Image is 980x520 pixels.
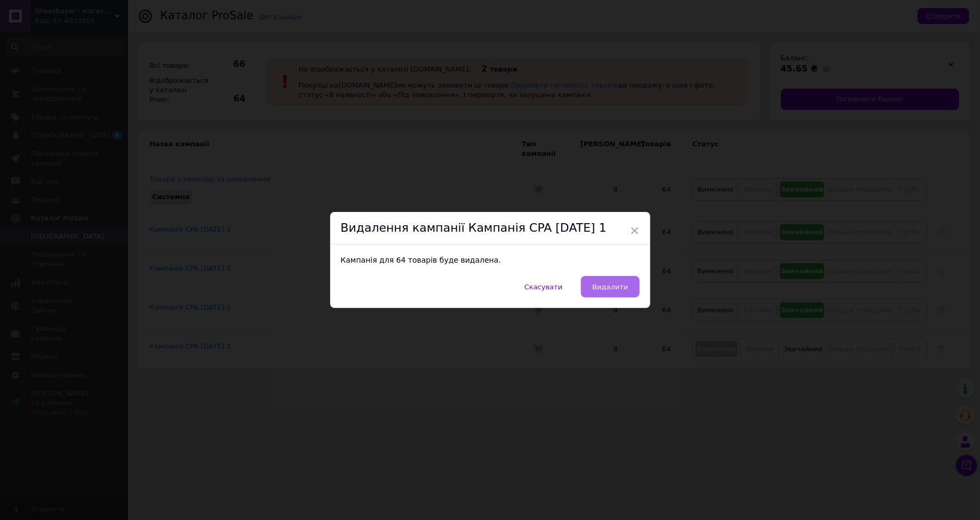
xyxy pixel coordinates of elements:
div: Видалення кампанії Кампанія CPA [DATE] 1 [330,212,650,245]
button: Видалити [581,276,639,297]
span: Видалити [592,283,628,291]
span: × [630,222,640,240]
span: Скасувати [524,283,562,291]
button: Скасувати [513,276,573,297]
div: Кампанія для 64 товарів буде видалена. [330,245,650,277]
